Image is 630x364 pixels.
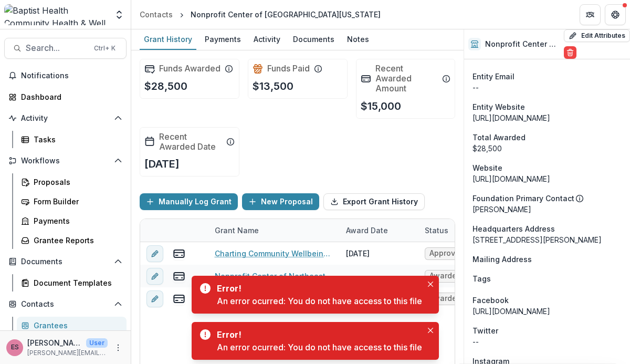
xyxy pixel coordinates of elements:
div: [URL][DOMAIN_NAME] [472,306,622,317]
button: Get Help [605,4,626,25]
a: Nonprofit Center of Northeast [US_STATE]-Foundation Membership-1 [215,271,333,282]
h2: Nonprofit Center of [GEOGRAPHIC_DATA][US_STATE] [485,40,560,49]
button: Edit Attributes [564,29,630,42]
p: $13,500 [253,78,293,94]
a: Charting Community Wellbeing Through Data [215,248,333,259]
p: [PERSON_NAME][EMAIL_ADDRESS][PERSON_NAME][DOMAIN_NAME] [27,348,108,358]
a: Grantee Reports [17,232,127,249]
div: Error! [217,282,418,295]
span: Headquarters Address [472,223,555,234]
a: Dashboard [4,88,127,106]
span: Entity Email [472,71,514,82]
button: view-payments [173,292,185,305]
button: Open entity switcher [112,4,127,25]
div: Status [418,219,497,242]
button: Open Documents [4,253,127,270]
a: Contacts [135,7,177,22]
button: view-payments [173,269,185,282]
div: Error! [217,328,418,341]
div: [STREET_ADDRESS][PERSON_NAME] [472,234,622,245]
a: Notes [343,29,373,50]
div: Award Date [340,225,394,236]
button: Close [424,278,437,290]
button: Delete [564,46,576,59]
div: Award Date [340,219,418,242]
div: Ellen Schilling [11,344,19,351]
span: Notifications [21,71,122,80]
button: Open Workflows [4,152,127,169]
a: Grant History [140,29,196,50]
div: $28,500 [472,143,622,154]
div: Contacts [140,9,173,20]
div: Documents [289,32,339,47]
div: Grant Name [208,225,265,236]
div: Tasks [34,134,118,145]
span: Documents [21,257,110,266]
div: Notes [343,32,373,47]
button: edit [146,267,163,284]
button: New Proposal [242,193,319,210]
button: More [112,341,124,354]
div: Payments [34,215,118,226]
span: Activity [21,114,110,123]
span: Website [472,162,502,173]
div: Payments [201,32,245,47]
h2: Recent Awarded Amount [375,64,438,94]
button: Notifications [4,67,127,84]
div: An error ocurred: You do not have access to this file [217,295,422,307]
button: view-payments [173,247,185,259]
a: Proposals [17,173,127,191]
div: An error ocurred: You do not have access to this file [217,341,422,353]
a: Documents [289,29,339,50]
button: Search... [4,38,127,59]
h2: Funds Awarded [159,64,220,74]
div: Grant Name [208,219,340,242]
p: Foundation Primary Contact [472,193,574,204]
div: Activity [249,32,285,47]
p: User [86,338,108,348]
span: Workflows [21,157,110,165]
div: Document Templates [34,277,118,288]
span: Facebook [472,295,509,306]
p: [PERSON_NAME] [472,204,622,215]
p: $15,000 [361,98,401,114]
div: Dashboard [21,91,118,102]
a: Payments [201,29,245,50]
div: Status [418,225,455,236]
p: $28,500 [144,78,187,94]
div: [URL][DOMAIN_NAME] [472,112,622,123]
span: Mailing Address [472,254,532,265]
span: Approved [429,249,465,258]
a: Tasks [17,131,127,148]
a: Document Templates [17,274,127,292]
button: Close [424,324,437,337]
div: Grantees [34,320,118,331]
div: Ctrl + K [92,43,118,54]
span: Total Awarded [472,132,526,143]
div: Grantee Reports [34,235,118,246]
p: [PERSON_NAME] [27,337,82,348]
button: edit [146,245,163,262]
img: Baptist Health Community Health & Well Being logo [4,4,108,25]
span: Awarded [429,272,461,280]
h2: Recent Awarded Date [159,132,222,152]
div: -- [472,82,622,93]
div: Grant History [140,32,196,47]
span: Tags [472,273,491,284]
a: [URL][DOMAIN_NAME] [472,174,550,183]
button: Manually Log Grant [140,193,238,210]
span: Contacts [21,300,110,309]
a: Grantees [17,317,127,334]
div: Nonprofit Center of [GEOGRAPHIC_DATA][US_STATE] [191,9,381,20]
nav: breadcrumb [135,7,385,22]
div: -- [472,336,622,347]
a: Payments [17,212,127,230]
button: Export Grant History [323,193,425,210]
button: edit [146,290,163,307]
span: Awarded [429,294,461,303]
button: Partners [580,4,601,25]
p: [DATE] [144,156,180,172]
